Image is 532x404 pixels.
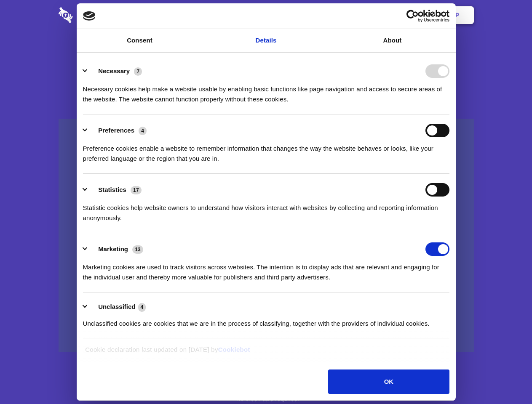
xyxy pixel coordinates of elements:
div: Marketing cookies are used to track visitors across websites. The intention is to display ads tha... [83,256,449,282]
a: Wistia video thumbnail [59,119,474,352]
button: Necessary (7) [83,64,147,78]
label: Statistics [98,186,126,193]
div: Cookie declaration last updated on [DATE] by [79,345,453,361]
a: Cookiebot [218,346,250,353]
a: Login [382,2,419,28]
iframe: Drift Widget Chat Controller [490,362,522,394]
label: Marketing [98,245,128,252]
button: Marketing (13) [83,242,149,256]
div: Statistic cookies help website owners to understand how visitors interact with websites by collec... [83,197,449,223]
a: Contact [342,2,380,28]
a: Pricing [247,2,284,28]
span: 13 [132,245,143,254]
button: Statistics (17) [83,183,147,197]
button: Unclassified (4) [83,302,151,312]
h4: Auto-redaction of sensitive data, encrypted data sharing and self-destructing private chats. Shar... [59,77,474,104]
div: Necessary cookies help make a website usable by enabling basic functions like page navigation and... [83,78,449,104]
span: 4 [138,303,146,311]
a: Details [203,29,329,52]
a: About [329,29,456,52]
h1: Eliminate Slack Data Loss. [59,38,474,68]
a: Consent [77,29,203,52]
button: Preferences (4) [83,124,152,137]
span: 17 [131,186,142,194]
div: Unclassified cookies are cookies that we are in the process of classifying, together with the pro... [83,312,449,329]
button: OK [328,369,449,394]
label: Necessary [98,67,130,74]
label: Preferences [98,127,134,134]
span: 4 [139,127,147,135]
img: logo [83,11,96,21]
a: Usercentrics Cookiebot - opens in a new window [376,10,449,22]
div: Preference cookies enable a website to remember information that changes the way the website beha... [83,137,449,164]
img: logo-wordmark-white-trans-d4663122ce5f474addd5e946df7df03e33cb6a1c49d2221995e7729f52c070b2.svg [59,7,131,23]
span: 7 [134,67,142,76]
